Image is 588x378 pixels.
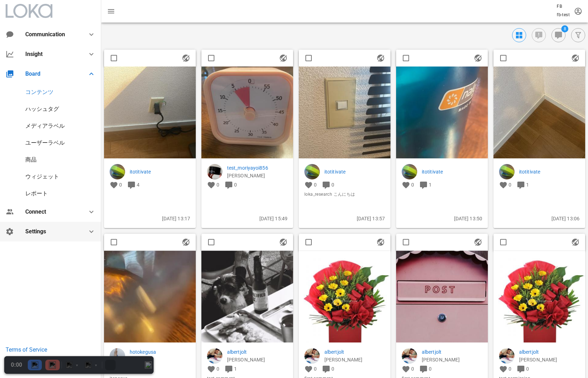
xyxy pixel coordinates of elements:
p: ほとけぐさ [130,356,190,364]
span: 0 [411,366,414,372]
img: 1422856461826271_1685933102248867_5674748189693957713_n.jpg [299,251,390,342]
a: ハッシュタグ [25,106,59,112]
img: 1422855461945124_851831723719486_5861816421670165021_n.jpg [201,251,293,342]
img: 1432681469311621_494688162969632_5604638784832568328_n.jpg [396,67,488,158]
p: Albert Jolt [324,356,385,364]
img: itotitivate [499,164,515,179]
span: Badge [561,25,568,32]
a: コンテンツ [25,89,53,95]
img: hotokegusa [110,348,125,364]
img: test_moriyayoi856 [207,164,222,179]
img: 1433800469819283_543589455174777_8582442007643014576_n.jpg [201,67,293,158]
a: itotitivate [519,168,580,176]
img: albertjolt [499,348,515,364]
img: itotitivate [402,164,417,179]
p: [DATE] 13:57 [304,215,385,222]
a: albertjolt [227,348,287,356]
a: itotitivate [324,168,385,176]
a: 商品 [25,156,37,163]
img: albertjolt [207,348,222,364]
a: メディアラベル [25,122,65,129]
a: albertjolt [324,348,385,356]
a: albertjolt [519,348,580,356]
a: レポート [25,190,48,197]
img: itotitivate [110,164,125,179]
p: [DATE] 13:17 [110,215,190,222]
a: itotitivate [130,168,190,176]
p: FB [557,3,570,10]
p: Albert Jolt [519,356,580,364]
span: 1 [234,366,237,372]
span: 0 [234,182,237,188]
img: albertjolt [402,348,417,364]
img: itotitivate [304,164,320,179]
p: [DATE] 15:49 [207,215,287,222]
img: 1470190508418864_17908973757170664_231730899522765862_n.jpg [104,67,196,158]
span: 0 [314,366,317,372]
p: fb-test [557,11,570,18]
p: Albert Jolt [422,356,482,364]
div: Communication [25,31,76,38]
a: albertjolt [422,348,482,356]
span: 0 [509,366,511,372]
img: 1426202AQPTrYEJ5TOO99Y_nEerWV3WJr5BEFDBHazbGUVxNy1CXv6aRIaY5clrZqrVjfOmTvZQEoloHfw2_o-nzmB2B5m-.jpg [104,251,196,342]
span: 0 [119,182,122,188]
a: ユーザーラベル [25,139,65,146]
span: 0 [314,182,317,188]
span: 0 [217,182,219,188]
span: 0 [331,182,334,188]
span: 1 [429,182,432,188]
a: ウィジェット [25,173,59,180]
span: 0 [526,366,529,372]
a: Terms of Service [6,346,47,353]
a: itotitivate [422,168,482,176]
p: [DATE] 13:50 [402,215,482,222]
span: 0 [509,182,511,188]
a: test_moriyayoi856 [227,164,287,172]
div: Insight [25,51,79,57]
span: 4 [137,182,140,188]
p: [DATE] 13:06 [499,215,580,222]
img: albertjolt [304,348,320,364]
img: 1422857461833019_2324145114588123_4513268015142627104_n.jpg [396,251,488,342]
div: Settings [25,228,79,235]
a: hotokegusa [130,348,190,356]
span: 0 [217,366,219,372]
div: Board [25,70,79,77]
p: Albert Jolt [227,356,287,364]
img: 1422858461717584_1210645880217538_1765925354244283277_n.jpg [493,251,585,342]
p: mori yayoi [227,172,287,179]
span: 1 [526,182,529,188]
span: 0 [331,366,334,372]
img: 1432666469381389_522264734148733_5604741560536140611_n.jpg [299,67,390,158]
div: Connect [25,208,79,215]
span: loka_research こんにちは [304,191,385,198]
span: 0 [429,366,432,372]
span: 0 [411,182,414,188]
img: 1432708469390712_1797290254009142_1340783768138872327_n.jpg [493,67,585,158]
